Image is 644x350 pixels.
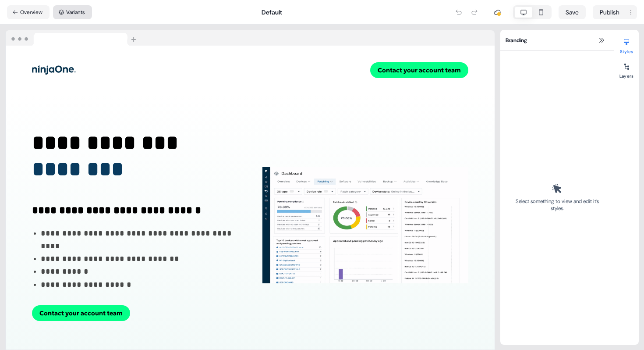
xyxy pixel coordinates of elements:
div: Default [262,8,282,17]
button: Publish [593,5,625,19]
div: Branding [500,30,614,51]
button: Contact your account team [370,62,468,78]
button: Layers [614,60,639,79]
div: Contact your account team [32,305,238,321]
div: Select something to view and edit it’s styles. [513,198,602,212]
img: Browser topbar [6,30,140,46]
div: Contact your account team [254,62,468,78]
button: Save [559,5,586,19]
img: Image [262,130,468,321]
button: Styles [614,35,639,54]
button: Overview [7,5,50,19]
button: Contact your account team [32,305,130,321]
button: Variants [53,5,92,19]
